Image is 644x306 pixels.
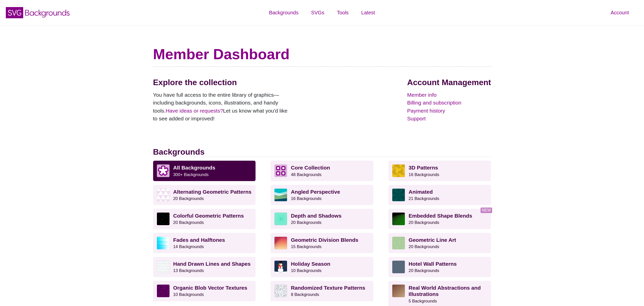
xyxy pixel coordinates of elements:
h2: Explore the collection [153,78,292,87]
strong: Geometric Line Art [409,237,456,243]
small: 15 Backgrounds [291,244,321,249]
h2: Backgrounds [153,147,491,157]
img: geometric web of connecting lines [392,237,405,249]
img: blue lights stretching horizontally over white [157,237,170,249]
strong: 3D Patterns [409,165,438,171]
img: abstract landscape with sky mountains and water [274,189,287,201]
strong: Core Collection [291,165,330,171]
small: 10 Backgrounds [173,292,204,297]
small: 20 Backgrounds [409,244,439,249]
a: All Backgrounds 300+ Backgrounds [153,161,256,181]
a: Depth and Shadows20 Backgrounds [271,209,373,229]
a: Fades and Halftones14 Backgrounds [153,233,256,253]
a: SVGs [305,5,330,20]
p: You have full access to the entire library of graphics—including backgrounds, icons, illustration... [153,91,292,123]
a: Geometric Line Art20 Backgrounds [388,233,491,253]
strong: Depth and Shadows [291,213,342,219]
strong: Randomized Texture Patterns [291,285,365,291]
h2: Account Management [407,78,491,87]
small: 20 Backgrounds [291,220,321,225]
strong: Fades and Halftones [173,237,225,243]
strong: Alternating Geometric Patterns [173,189,251,195]
strong: Hand Drawn Lines and Shapes [173,261,251,267]
a: Angled Perspective16 Backgrounds [271,185,373,205]
img: Purple vector splotches [157,285,170,297]
strong: Embedded Shape Blends [409,213,472,219]
a: Member info [407,91,491,99]
strong: Animated [409,189,433,195]
strong: All Backgrounds [173,165,215,171]
img: intersecting outlined circles formation pattern [392,261,405,273]
a: Latest [355,5,381,20]
small: 13 Backgrounds [173,268,204,273]
strong: Hotel Wall Patterns [409,261,457,267]
img: white subtle wave background [157,261,170,273]
a: Payment history [407,107,491,115]
strong: Holiday Season [291,261,330,267]
strong: Geometric Division Blends [291,237,358,243]
img: light purple and white alternating triangle pattern [157,189,170,201]
small: 20 Backgrounds [173,196,204,201]
a: Colorful Geometric Patterns20 Backgrounds [153,209,256,229]
img: green layered rings within rings [274,213,287,225]
small: 8 Backgrounds [291,292,319,297]
a: Holiday Season10 Backgrounds [271,257,373,277]
strong: Real World Abstractions and Illustrations [409,285,481,297]
a: 3D Patterns16 Backgrounds [388,161,491,181]
a: Embedded Shape Blends20 Backgrounds [388,209,491,229]
a: Organic Blob Vector Textures10 Backgrounds [153,281,256,301]
strong: Angled Perspective [291,189,340,195]
a: Billing and subscription [407,99,491,107]
small: 48 Backgrounds [291,172,321,177]
a: Account [604,5,635,20]
small: 14 Backgrounds [173,244,204,249]
a: Have ideas or requests? [166,108,223,114]
img: green to black rings rippling away from corner [392,213,405,225]
small: 5 Backgrounds [409,299,437,303]
a: Backgrounds [263,5,305,20]
small: 20 Backgrounds [173,220,204,225]
a: Hand Drawn Lines and Shapes13 Backgrounds [153,257,256,277]
small: 16 Backgrounds [291,196,321,201]
img: gray texture pattern on white [274,285,287,297]
h1: Member Dashboard [153,45,491,63]
small: 20 Backgrounds [409,220,439,225]
small: 20 Backgrounds [409,268,439,273]
small: 16 Backgrounds [409,172,439,177]
a: Support [407,115,491,123]
img: vector art snowman with black hat, branch arms, and carrot nose [274,261,287,273]
small: 21 Backgrounds [409,196,439,201]
a: Animated21 Backgrounds [388,185,491,205]
a: Geometric Division Blends15 Backgrounds [271,233,373,253]
small: 10 Backgrounds [291,268,321,273]
img: wooden floor pattern [392,285,405,297]
a: Core Collection 48 Backgrounds [271,161,373,181]
img: fancy golden cube pattern [392,164,405,177]
a: Alternating Geometric Patterns20 Backgrounds [153,185,256,205]
img: red-to-yellow gradient large pixel grid [274,237,287,249]
a: Hotel Wall Patterns20 Backgrounds [388,257,491,277]
strong: Organic Blob Vector Textures [173,285,247,291]
small: 300+ Backgrounds [173,172,209,177]
img: green rave light effect animated background [392,189,405,201]
a: Tools [330,5,355,20]
strong: Colorful Geometric Patterns [173,213,244,219]
img: a rainbow pattern of outlined geometric shapes [157,213,170,225]
a: Randomized Texture Patterns8 Backgrounds [271,281,373,301]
